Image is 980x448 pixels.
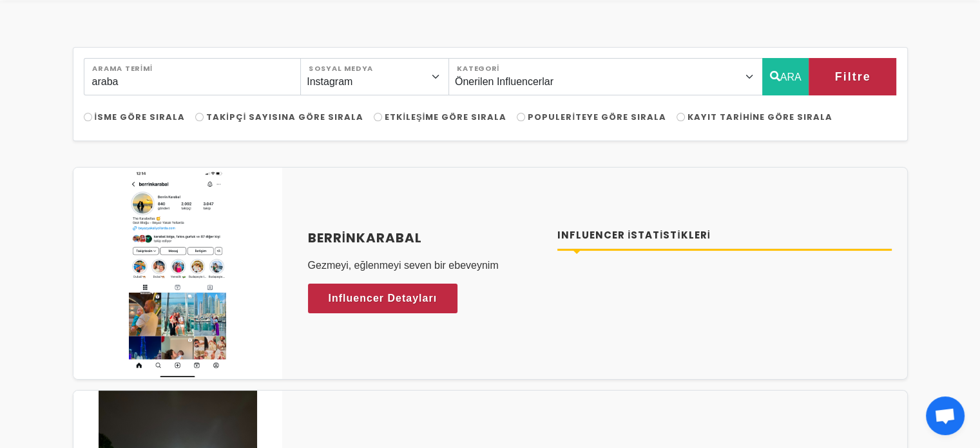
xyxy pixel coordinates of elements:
[95,111,186,123] span: İsme Göre Sırala
[385,111,506,123] span: Etkileşime Göre Sırala
[809,58,896,95] button: Filtre
[206,111,363,123] span: Takipçi Sayısına Göre Sırala
[687,111,832,123] span: Kayıt Tarihine Göre Sırala
[374,113,382,121] input: Etkileşime Göre Sırala
[926,396,965,435] a: Açık sohbet
[528,111,666,123] span: Populeriteye Göre Sırala
[329,289,437,308] span: Influencer Detayları
[84,58,302,95] input: Search..
[84,113,92,121] input: İsme Göre Sırala
[308,284,458,313] a: Influencer Detayları
[517,113,525,121] input: Populeriteye Göre Sırala
[834,66,870,88] span: Filtre
[308,228,543,248] a: Berrinkarabal
[677,113,685,121] input: Kayıt Tarihine Göre Sırala
[762,58,809,95] button: ARA
[557,228,892,243] h4: Influencer İstatistikleri
[308,258,543,273] p: Gezmeyi, eğlenmeyi seven bir ebeveynim
[195,113,204,121] input: Takipçi Sayısına Göre Sırala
